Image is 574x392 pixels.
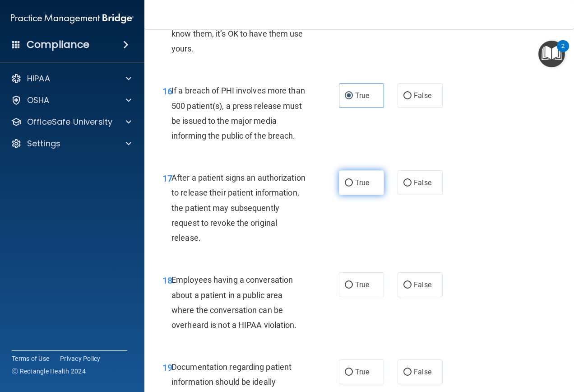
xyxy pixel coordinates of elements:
[403,93,412,99] input: False
[11,138,131,149] a: Settings
[561,46,565,58] div: 2
[414,280,431,289] span: False
[345,180,353,187] input: True
[27,73,50,84] p: HIPAA
[355,91,369,100] span: True
[403,282,412,289] input: False
[171,173,306,243] span: After a patient signs an authorization to release their patient information, the patient may subs...
[27,138,60,149] p: Settings
[12,367,86,376] span: Ⓒ Rectangle Health 2024
[11,73,131,84] a: HIPAA
[162,86,172,97] span: 16
[171,86,305,140] span: If a breach of PHI involves more than 500 patient(s), a press release must be issued to the major...
[11,9,134,28] img: PMB logo
[355,280,369,289] span: True
[355,368,369,376] span: True
[60,354,101,363] a: Privacy Policy
[355,178,369,187] span: True
[12,354,49,363] a: Terms of Use
[403,180,412,187] input: False
[345,93,353,99] input: True
[414,368,431,376] span: False
[403,369,412,376] input: False
[414,178,431,187] span: False
[162,362,172,373] span: 19
[162,173,172,184] span: 17
[27,38,89,51] h4: Compliance
[538,41,565,67] button: Open Resource Center, 2 new notifications
[345,282,353,289] input: True
[345,369,353,376] input: True
[11,117,131,127] a: OfficeSafe University
[414,91,431,100] span: False
[162,275,172,286] span: 18
[171,275,297,330] span: Employees having a conversation about a patient in a public area where the conversation can be ov...
[27,117,112,127] p: OfficeSafe University
[27,95,50,106] p: OSHA
[11,95,131,106] a: OSHA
